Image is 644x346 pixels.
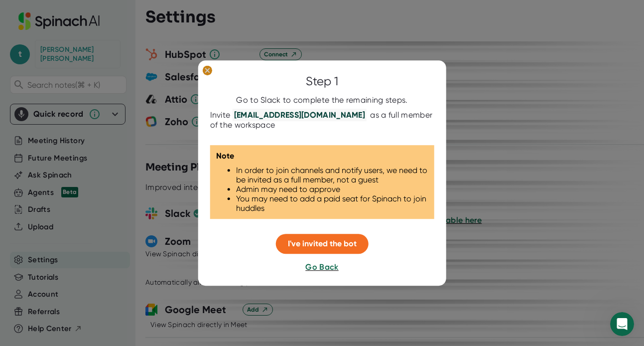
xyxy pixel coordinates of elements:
div: Step 1 [306,73,338,91]
span: Go Back [305,263,338,272]
li: You may need to add a paid seat for Spinach to join huddles [236,194,428,213]
li: In order to join channels and notify users, we need to be invited as a full member, not a guest [236,166,428,185]
button: Go Back [305,262,338,274]
li: Admin may need to approve [236,185,428,194]
span: I've invited the bot [288,239,357,249]
span: Note [216,152,428,161]
div: Go to Slack to complete the remaining steps. [236,96,407,106]
div: Invite as a full member of the workspace [210,111,434,131]
button: I've invited the bot [276,234,369,254]
span: [EMAIL_ADDRESS][DOMAIN_NAME] [233,109,367,122]
iframe: Intercom live chat [610,312,634,336]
